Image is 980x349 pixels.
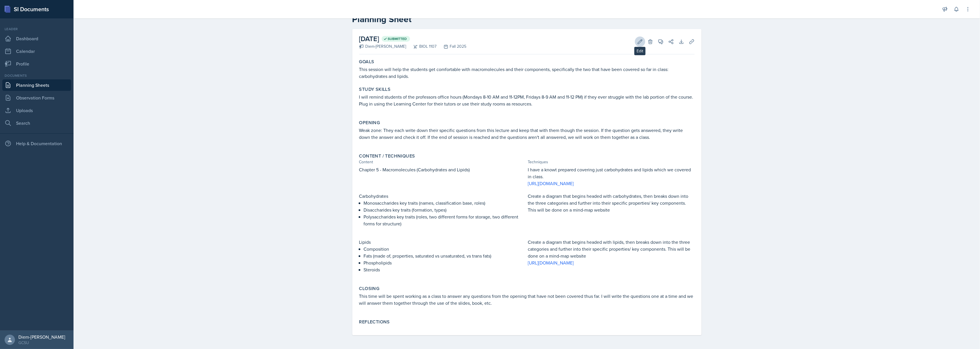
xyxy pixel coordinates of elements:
p: Lipids [359,239,526,246]
label: Reflections [359,319,390,325]
p: I have a knowt prepared covering just carbohydrates and lipids which we covered in class. [528,166,695,180]
a: Dashboard [2,33,71,44]
div: Techniques [528,159,695,165]
div: Help & Documentation [2,138,71,149]
label: Goals [359,59,374,65]
div: Documents [2,73,71,78]
p: Disaccharides key traits (formation, types) [364,206,526,213]
p: Polysaccharides key traits (roles, two different forms for storage, two different forms for struc... [364,213,526,227]
p: This session will help the students get comfortable with macromolecules and their components, spe... [359,66,695,80]
div: Diem-[PERSON_NAME] [18,334,65,340]
p: Fats (made of, properties, saturated vs unsaturated, vs trans fats) [364,252,526,259]
a: Uploads [2,105,71,116]
label: Study Skills [359,87,391,92]
div: BIOL 1107 [406,43,437,49]
p: Carbohydrates [359,193,526,200]
h2: [DATE] [359,34,467,44]
a: [URL][DOMAIN_NAME] [528,180,574,187]
p: Monosaccharides key traits (names, classification base, roles) [364,200,526,206]
p: Chapter 5 - Macromolecules (Carbohydrates and Lipids) [359,166,526,173]
a: [URL][DOMAIN_NAME] [528,260,574,266]
a: Calendar [2,45,71,57]
a: Observation Forms [2,92,71,103]
span: Submitted [388,37,407,41]
a: Planning Sheets [2,79,71,91]
div: Content [359,159,526,165]
p: Steroids [364,266,526,273]
a: Search [2,117,71,129]
div: GCSU [18,340,65,346]
p: Create a diagram that begins headed with lipids, then breaks down into the three categories and f... [528,239,695,259]
p: Weak zone: They each write down their specific questions from this lecture and keep that with the... [359,127,695,141]
label: Content / Techniques [359,153,415,159]
div: Diem-[PERSON_NAME] [359,43,406,49]
h2: Planning Sheet [352,14,701,24]
div: Leader [2,26,71,32]
a: Profile [2,58,71,70]
button: Edit [635,37,645,47]
label: Closing [359,286,380,292]
p: Phospholipids [364,259,526,266]
p: I will remind students of the professors office hours (Mondays 8-10 AM and 11-12PM, Fridays 8-9 A... [359,93,695,107]
p: Create a diagram that begins headed with carbohydrates, then breaks down into the three categorie... [528,193,695,213]
p: This time will be spent working as a class to answer any questions from the opening that have not... [359,293,695,306]
p: Composition [364,246,526,252]
div: Fall 2025 [437,43,467,49]
label: Opening [359,120,380,126]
